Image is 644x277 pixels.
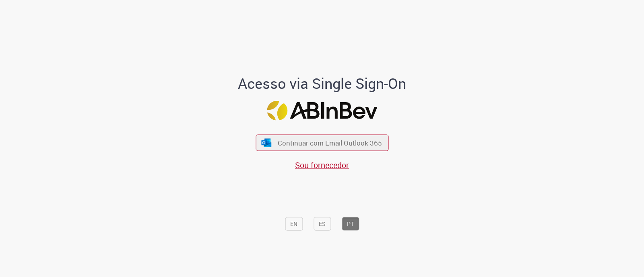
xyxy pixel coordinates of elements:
img: ícone Azure/Microsoft 360 [261,138,272,147]
button: ícone Azure/Microsoft 360 Continuar com Email Outlook 365 [256,135,388,151]
button: PT [342,217,359,230]
button: EN [285,217,303,230]
span: Continuar com Email Outlook 365 [278,138,382,148]
a: Sou fornecedor [295,160,349,170]
img: Logo ABInBev [267,101,377,121]
h1: Acesso via Single Sign-On [211,75,434,91]
button: ES [314,217,331,230]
